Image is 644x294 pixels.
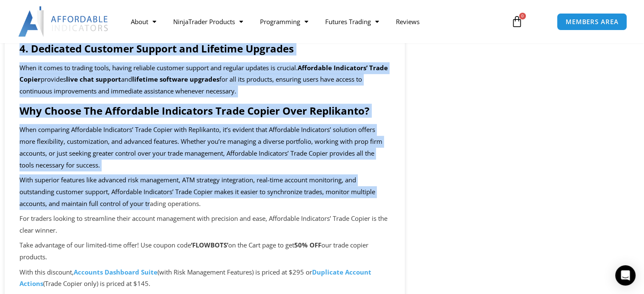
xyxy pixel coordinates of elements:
[519,13,526,19] span: 0
[19,213,390,236] p: For traders looking to streamline their account management with precision and ease, Affordable In...
[165,12,252,31] a: NinjaTrader Products
[317,12,387,31] a: Futures Trading
[252,12,317,31] a: Programming
[19,124,390,171] p: When comparing Affordable Indicators’ Trade Copier with Replikanto, it’s evident that Affordable ...
[18,6,109,37] img: LogoAI | Affordable Indicators – NinjaTrader
[498,9,536,34] a: 0
[122,12,503,31] nav: Menu
[19,41,294,55] strong: 4. Dedicated Customer Support and Lifetime Upgrades
[74,268,158,276] a: Accounts Dashboard Suite
[557,13,627,30] a: MEMBERS AREA
[191,241,228,249] b: ‘FLOWBOTS’
[19,104,390,117] h2: Why Choose The Affordable Indicators Trade Copier Over Replikanto?
[66,75,121,83] strong: live chat support
[19,267,390,290] p: With this discount, (with Risk Management Features) is priced at $295 or (Trade Copier only) is p...
[387,12,428,31] a: Reviews
[294,241,321,249] strong: 50% OFF
[132,75,219,83] strong: lifetime software upgrades
[19,62,390,98] p: When it comes to trading tools, having reliable customer support and regular updates is crucial. ...
[122,12,165,31] a: About
[19,174,390,210] p: With superior features like advanced risk management, ATM strategy integration, real-time account...
[19,239,390,263] p: Take advantage of our limited-time offer! Use coupon code on the Cart page to get our trade copie...
[615,265,636,286] div: Open Intercom Messenger
[566,19,619,25] span: MEMBERS AREA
